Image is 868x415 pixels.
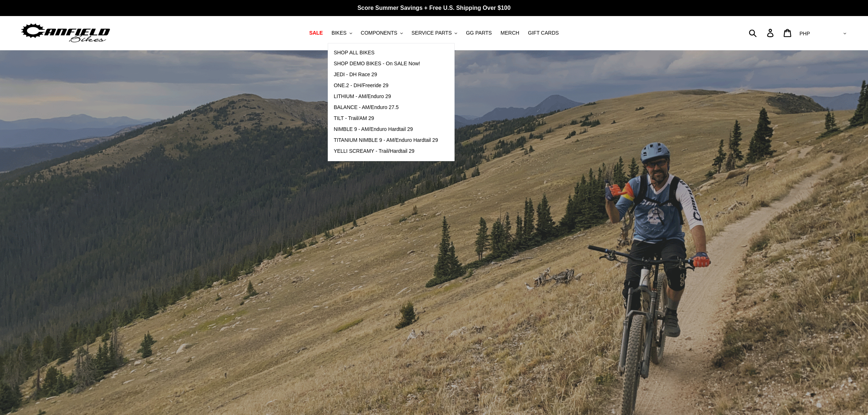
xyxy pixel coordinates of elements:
button: BIKES [328,28,355,38]
span: BALANCE - AM/Enduro 27.5 [334,104,398,110]
span: GG PARTS [466,30,492,36]
a: TILT - Trail/AM 29 [328,113,443,124]
span: COMPONENTS [361,30,397,36]
a: BALANCE - AM/Enduro 27.5 [328,102,443,113]
button: COMPONENTS [357,28,406,38]
a: JEDI - DH Race 29 [328,69,443,80]
span: SALE [309,30,323,36]
span: SERVICE PARTS [412,30,452,36]
a: GIFT CARDS [524,28,563,38]
a: SHOP DEMO BIKES - On SALE Now! [328,58,443,69]
a: YELLI SCREAMY - Trail/Hardtail 29 [328,146,443,157]
span: MERCH [501,30,519,36]
button: SERVICE PARTS [408,28,461,38]
span: SHOP DEMO BIKES - On SALE Now! [334,61,420,67]
a: SALE [305,28,326,38]
span: LITHIUM - AM/Enduro 29 [334,93,391,100]
span: GIFT CARDS [528,30,559,36]
a: LITHIUM - AM/Enduro 29 [328,91,443,102]
span: SHOP ALL BIKES [334,50,374,56]
span: TITANIUM NIMBLE 9 - AM/Enduro Hardtail 29 [334,137,438,143]
input: Search [753,25,771,41]
span: BIKES [331,30,346,36]
a: GG PARTS [462,28,495,38]
span: TILT - Trail/AM 29 [334,115,374,121]
span: ONE.2 - DH/Freeride 29 [334,82,388,89]
a: ONE.2 - DH/Freeride 29 [328,80,443,91]
a: MERCH [497,28,523,38]
span: JEDI - DH Race 29 [334,71,377,78]
span: YELLI SCREAMY - Trail/Hardtail 29 [334,148,414,154]
span: NIMBLE 9 - AM/Enduro Hardtail 29 [334,126,413,132]
img: Canfield Bikes [20,22,111,44]
a: TITANIUM NIMBLE 9 - AM/Enduro Hardtail 29 [328,135,443,146]
a: SHOP ALL BIKES [328,47,443,58]
a: NIMBLE 9 - AM/Enduro Hardtail 29 [328,124,443,135]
